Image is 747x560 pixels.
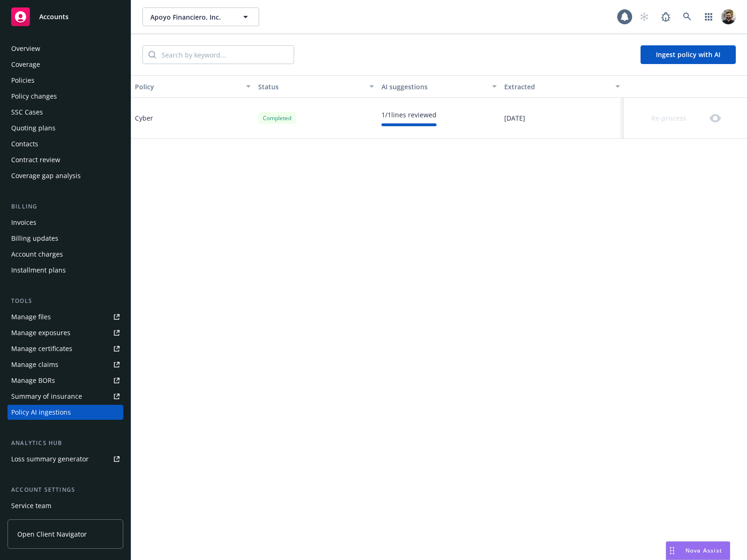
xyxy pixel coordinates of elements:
[7,438,123,448] div: Analytics hub
[7,215,123,230] a: Invoices
[11,309,51,324] div: Manage files
[11,136,38,151] div: Contacts
[11,168,81,183] div: Coverage gap analysis
[666,542,678,560] div: Drag to move
[11,89,57,104] div: Policy changes
[11,357,58,372] div: Manage claims
[7,452,123,467] a: Loss summary generator
[381,82,487,92] div: AI suggestions
[7,309,123,324] a: Manage files
[7,105,123,120] a: SSC Cases
[11,263,66,278] div: Installment plans
[7,168,123,183] a: Coverage gap analysis
[678,7,697,26] a: Search
[135,113,153,123] div: Cyber
[7,152,123,167] a: Contract review
[258,112,296,124] div: Completed
[11,389,82,404] div: Summary of insurance
[11,247,63,262] div: Account charges
[7,263,123,278] a: Installment plans
[11,231,58,246] div: Billing updates
[39,13,69,21] span: Accounts
[131,75,254,98] button: Policy
[11,215,36,230] div: Invoices
[7,325,123,340] a: Manage exposures
[381,110,437,120] div: 1 / 1 lines reviewed
[7,405,123,420] a: Policy AI ingestions
[7,357,123,372] a: Manage claims
[11,325,70,340] div: Manage exposures
[7,41,123,56] a: Overview
[11,121,56,136] div: Quoting plans
[11,498,51,513] div: Service team
[254,75,378,98] button: Status
[685,546,722,554] span: Nova Assist
[135,82,240,92] div: Policy
[7,231,123,246] a: Billing updates
[7,202,123,211] div: Billing
[721,9,736,24] img: photo
[150,12,231,22] span: Apoyo Financiero, Inc.
[11,73,35,88] div: Policies
[7,485,123,495] div: Account settings
[7,389,123,404] a: Summary of insurance
[7,136,123,151] a: Contacts
[11,57,40,72] div: Coverage
[142,7,259,26] button: Apoyo Financiero, Inc.
[7,341,123,356] a: Manage certificates
[11,405,71,420] div: Policy AI ingestions
[641,45,736,64] button: Ingest policy with AI
[11,152,60,167] div: Contract review
[7,4,123,30] a: Accounts
[504,113,525,123] span: [DATE]
[7,373,123,388] a: Manage BORs
[7,121,123,136] a: Quoting plans
[666,541,730,560] button: Nova Assist
[7,296,123,306] div: Tools
[11,105,43,120] div: SSC Cases
[156,46,294,64] input: Search by keyword...
[7,498,123,513] a: Service team
[504,82,610,92] div: Extracted
[635,7,654,26] a: Start snowing
[11,341,72,356] div: Manage certificates
[258,82,364,92] div: Status
[656,7,675,26] a: Report a Bug
[11,41,40,56] div: Overview
[7,73,123,88] a: Policies
[699,7,718,26] a: Switch app
[500,75,624,98] button: Extracted
[148,51,156,58] svg: Search
[7,89,123,104] a: Policy changes
[11,373,55,388] div: Manage BORs
[11,452,89,467] div: Loss summary generator
[378,75,501,98] button: AI suggestions
[7,247,123,262] a: Account charges
[7,57,123,72] a: Coverage
[17,529,87,539] span: Open Client Navigator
